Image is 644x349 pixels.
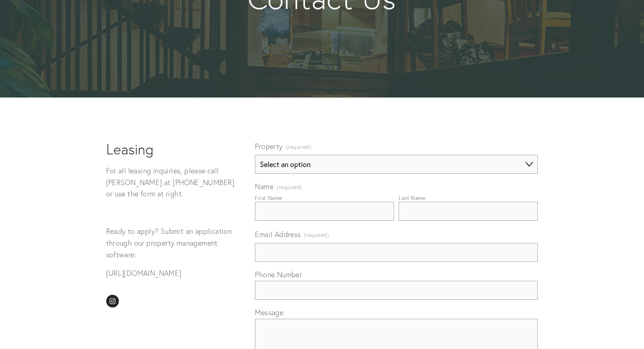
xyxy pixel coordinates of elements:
[106,295,119,307] a: Simmer & Simmer Properties
[255,155,538,174] select: Property
[255,182,273,191] span: Name
[286,141,311,153] span: (required)
[255,308,283,317] span: Message
[255,270,302,279] span: Phone Number
[106,141,240,158] h1: Leasing
[106,165,240,200] p: For all leasing inquiries, please call [PERSON_NAME] at [PHONE_NUMBER] or use the form at right.
[106,226,240,261] p: Ready to apply? Submit an application through our property management software:
[106,268,240,279] p: [URL][DOMAIN_NAME]
[255,230,301,239] span: Email Address
[255,142,282,151] span: Property
[277,185,301,190] span: (required)
[304,229,329,241] span: (required)
[399,195,425,201] div: Last Name
[255,195,282,201] div: First Name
